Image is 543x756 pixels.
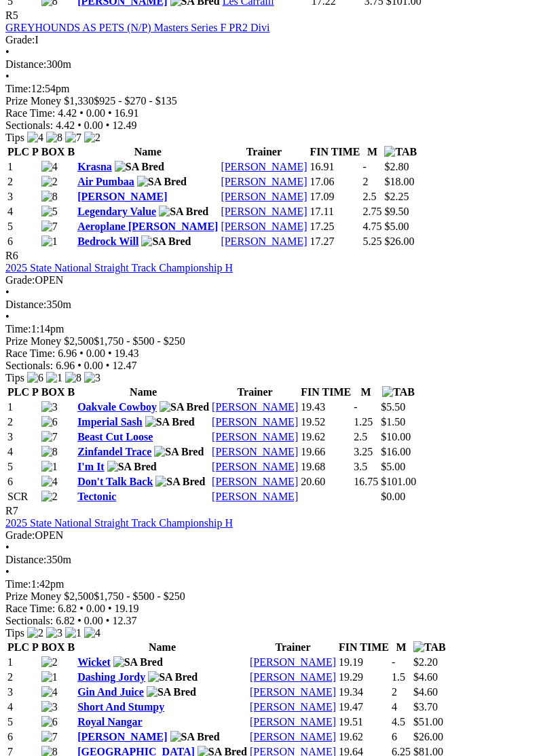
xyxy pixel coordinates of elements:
span: 0.00 [86,107,105,119]
span: Sectionals: [5,119,53,131]
a: 2025 State National Straight Track Championship H [5,517,233,529]
text: 2.5 [362,191,376,202]
a: [PERSON_NAME] [212,401,298,413]
span: $101.00 [381,476,416,487]
a: [PERSON_NAME] [221,176,307,187]
a: Royal Nangar [77,716,143,727]
span: R6 [5,250,18,261]
img: 3 [46,627,62,639]
div: Prize Money $1,330 [5,95,538,107]
td: 2 [7,415,39,429]
span: • [106,615,110,626]
text: 6 [392,731,397,742]
a: [PERSON_NAME] [250,686,336,698]
span: $925 - $270 - $135 [94,95,177,107]
span: 12.37 [112,615,136,626]
span: Time: [5,578,31,590]
div: I [5,34,538,46]
td: 2 [7,670,39,684]
span: Grade: [5,274,35,286]
span: • [77,615,81,626]
div: 300m [5,58,538,71]
span: $26.00 [384,235,414,247]
a: [PERSON_NAME] [250,656,336,668]
img: 7 [41,431,58,443]
div: 1:42pm [5,578,538,590]
span: PLC [7,641,29,653]
span: $2.25 [384,191,409,202]
th: FIN TIME [338,641,390,654]
span: P [32,641,39,653]
img: SA Bred [115,161,164,173]
td: 19.29 [338,670,390,684]
th: Trainer [249,641,337,654]
a: [PERSON_NAME] [221,161,307,172]
span: Distance: [5,299,46,310]
td: 1 [7,160,39,174]
a: Beast Cut Loose [77,431,153,442]
span: Time: [5,83,31,94]
td: 16.91 [310,160,361,174]
text: 2.75 [362,206,381,217]
text: 1.25 [354,416,373,428]
div: 12:54pm [5,83,538,95]
text: 3.25 [354,446,373,457]
span: • [79,107,83,119]
a: [PERSON_NAME] [212,491,298,502]
img: 4 [41,161,58,173]
img: 8 [41,446,58,458]
div: 350m [5,299,538,311]
span: $1,750 - $500 - $250 [94,590,185,602]
span: $0.00 [381,491,405,502]
span: PLC [7,386,29,398]
span: $9.50 [384,206,409,217]
div: OPEN [5,529,538,542]
td: 5 [7,220,39,233]
img: TAB [413,641,446,654]
td: 5 [7,715,39,729]
img: TAB [382,386,415,398]
text: 5.25 [362,235,381,247]
img: 2 [84,132,100,144]
th: M [362,145,382,159]
span: BOX [41,386,65,398]
span: $2.80 [384,161,409,172]
img: SA Bred [141,235,191,248]
td: 20.60 [300,475,352,489]
td: 17.09 [310,190,361,204]
a: Air Pumbaa [77,176,134,187]
img: TAB [384,146,417,158]
td: 17.27 [310,235,361,248]
th: M [353,385,379,399]
span: PLC [7,146,29,157]
td: 6 [7,475,39,489]
span: Grade: [5,529,35,541]
td: 19.62 [300,430,352,444]
div: Prize Money $2,500 [5,335,538,347]
img: 4 [84,627,100,639]
text: 4 [392,701,397,713]
th: Trainer [211,385,299,399]
img: SA Bred [148,671,198,683]
span: $16.00 [381,446,411,457]
text: - [354,401,357,413]
div: Prize Money $2,500 [5,590,538,603]
th: M [391,641,411,654]
img: 2 [27,627,43,639]
img: 4 [41,476,58,488]
a: [PERSON_NAME] [212,476,298,487]
span: $4.60 [413,671,438,683]
td: 19.62 [338,730,390,744]
a: [PERSON_NAME] [77,191,167,202]
span: $4.60 [413,686,438,698]
span: 6.96 [56,360,75,371]
td: 4 [7,445,39,459]
img: SA Bred [159,206,208,218]
img: 1 [46,372,62,384]
th: Name [77,641,248,654]
span: $1.50 [381,416,405,428]
td: 4 [7,700,39,714]
td: 19.19 [338,656,390,669]
img: 2 [41,176,58,188]
a: [PERSON_NAME] [250,716,336,727]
